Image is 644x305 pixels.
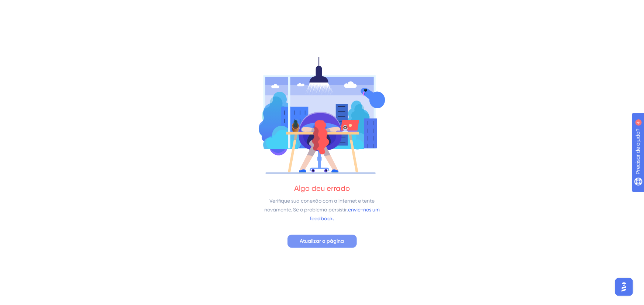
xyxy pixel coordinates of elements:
font: Algo deu errado [294,184,350,193]
font: Precisar de ajuda? [17,3,63,9]
font: Atualizar a página [300,238,344,244]
iframe: Iniciador do Assistente de IA do UserGuiding [613,276,635,298]
div: 4 [69,4,71,10]
font: Verifique sua conexão com a internet e tente novamente. Se o problema persistir, [264,198,375,213]
button: Atualizar a página [287,235,357,248]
